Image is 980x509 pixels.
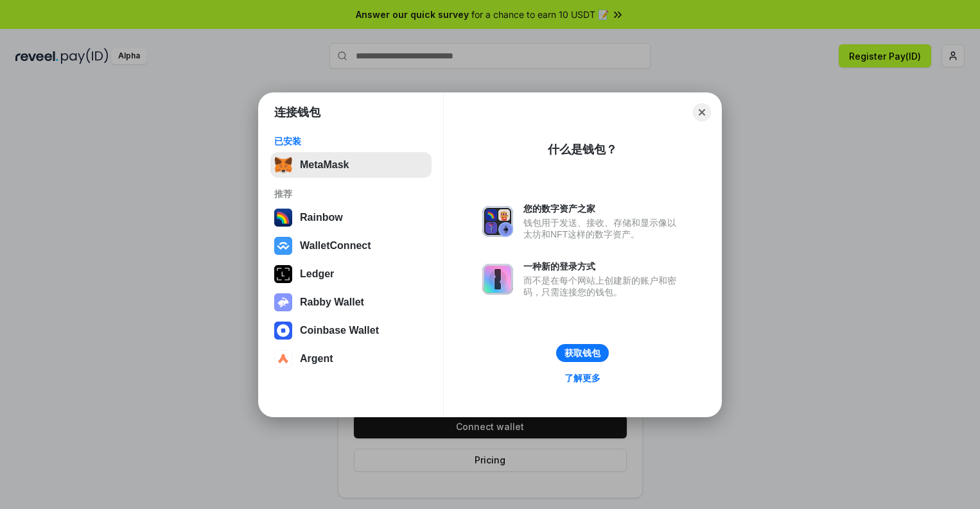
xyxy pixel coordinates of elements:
img: svg+xml,%3Csvg%20xmlns%3D%22http%3A%2F%2Fwww.w3.org%2F2000%2Fsvg%22%20fill%3D%22none%22%20viewBox... [274,293,292,311]
img: svg+xml,%3Csvg%20width%3D%2228%22%20height%3D%2228%22%20viewBox%3D%220%200%2028%2028%22%20fill%3D... [274,350,292,368]
img: svg+xml,%3Csvg%20xmlns%3D%22http%3A%2F%2Fwww.w3.org%2F2000%2Fsvg%22%20fill%3D%22none%22%20viewBox... [482,206,513,237]
img: svg+xml,%3Csvg%20xmlns%3D%22http%3A%2F%2Fwww.w3.org%2F2000%2Fsvg%22%20fill%3D%22none%22%20viewBox... [482,264,513,295]
img: svg+xml,%3Csvg%20xmlns%3D%22http%3A%2F%2Fwww.w3.org%2F2000%2Fsvg%22%20width%3D%2228%22%20height%3... [274,265,292,283]
button: WalletConnect [270,233,432,259]
div: 一种新的登录方式 [523,261,683,272]
div: 推荐 [274,188,428,200]
img: svg+xml,%3Csvg%20width%3D%2228%22%20height%3D%2228%22%20viewBox%3D%220%200%2028%2028%22%20fill%3D... [274,322,292,340]
div: Ledger [300,268,334,280]
div: 钱包用于发送、接收、存储和显示像以太坊和NFT这样的数字资产。 [523,217,683,240]
div: MetaMask [300,159,349,171]
button: Ledger [270,261,432,287]
div: 了解更多 [564,372,600,384]
img: svg+xml,%3Csvg%20width%3D%2228%22%20height%3D%2228%22%20viewBox%3D%220%200%2028%2028%22%20fill%3D... [274,237,292,255]
div: Rainbow [300,212,343,223]
div: 您的数字资产之家 [523,203,683,214]
a: 了解更多 [557,370,608,386]
button: MetaMask [270,152,432,178]
div: WalletConnect [300,240,371,252]
img: svg+xml,%3Csvg%20fill%3D%22none%22%20height%3D%2233%22%20viewBox%3D%220%200%2035%2033%22%20width%... [274,156,292,174]
div: Rabby Wallet [300,297,364,308]
button: Coinbase Wallet [270,318,432,343]
div: Coinbase Wallet [300,325,379,336]
div: 已安装 [274,135,428,147]
div: 什么是钱包？ [548,142,617,157]
div: Argent [300,353,333,365]
button: Close [693,103,711,121]
div: 获取钱包 [564,347,600,359]
button: Rainbow [270,205,432,230]
button: 获取钱包 [556,344,609,362]
button: Argent [270,346,432,372]
img: svg+xml,%3Csvg%20width%3D%22120%22%20height%3D%22120%22%20viewBox%3D%220%200%20120%20120%22%20fil... [274,209,292,227]
button: Rabby Wallet [270,289,432,315]
div: 而不是在每个网站上创建新的账户和密码，只需连接您的钱包。 [523,275,683,298]
h1: 连接钱包 [274,105,320,120]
